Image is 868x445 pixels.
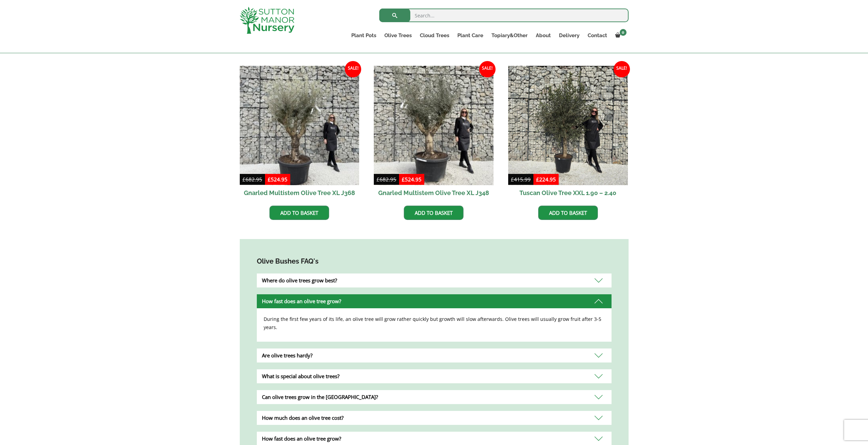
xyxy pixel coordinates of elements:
a: 0 [611,31,629,40]
a: Cloud Trees [416,31,453,40]
h2: Gnarled Multistem Olive Tree XL J368 [240,185,359,201]
a: Sale! Gnarled Multistem Olive Tree XL J368 [240,66,359,201]
span: Sale! [345,61,361,77]
a: Add to basket: “Gnarled Multistem Olive Tree XL J348” [404,206,464,220]
a: About [532,31,555,40]
a: Add to basket: “Tuscan Olive Tree XXL 1.90 - 2.40” [538,206,598,220]
div: Where do olive trees grow best? [257,273,612,287]
a: Plant Pots [347,31,380,40]
h2: Gnarled Multistem Olive Tree XL J348 [374,185,494,201]
span: £ [511,176,514,183]
span: £ [377,176,380,183]
span: Sale! [479,61,496,77]
img: logo [240,7,294,34]
img: Gnarled Multistem Olive Tree XL J368 [240,66,359,186]
span: Sale! [614,61,630,77]
span: £ [536,176,539,183]
div: How fast does an olive tree grow? [257,294,612,308]
a: Topiary&Other [487,31,532,40]
h2: Tuscan Olive Tree XXL 1.90 – 2.40 [508,185,628,201]
a: Plant Care [453,31,487,40]
a: Sale! Tuscan Olive Tree XXL 1.90 – 2.40 [508,66,628,201]
span: 0 [620,29,627,36]
img: Gnarled Multistem Olive Tree XL J348 [374,66,494,186]
bdi: 682.95 [242,176,262,183]
bdi: 224.95 [536,176,556,183]
a: Sale! Gnarled Multistem Olive Tree XL J348 [374,66,494,201]
a: Delivery [555,31,584,40]
h4: Olive Bushes FAQ's [257,256,612,267]
a: Contact [584,31,611,40]
img: Tuscan Olive Tree XXL 1.90 - 2.40 [508,66,628,186]
div: How much does an olive tree cost? [257,411,612,425]
bdi: 415.99 [511,176,531,183]
bdi: 682.95 [377,176,396,183]
span: £ [242,176,246,183]
span: £ [268,176,271,183]
input: Search... [379,9,629,22]
div: Can olive trees grow in the [GEOGRAPHIC_DATA]? [257,390,612,404]
a: Add to basket: “Gnarled Multistem Olive Tree XL J368” [269,206,329,220]
span: £ [402,176,405,183]
div: Are olive trees hardy? [257,348,612,362]
p: During the first few years of its life, an olive tree will grow rather quickly but growth will sl... [264,315,605,331]
div: What is special about olive trees? [257,369,612,383]
bdi: 524.95 [268,176,288,183]
bdi: 524.95 [402,176,422,183]
a: Olive Trees [380,31,416,40]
